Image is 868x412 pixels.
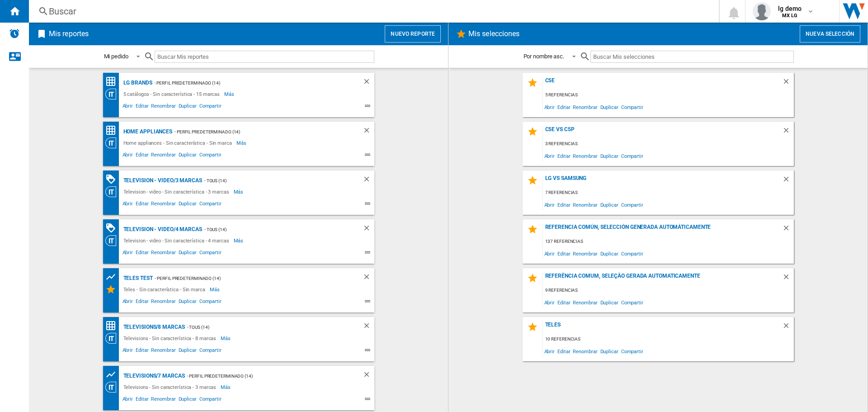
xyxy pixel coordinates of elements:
span: lg demo [778,4,802,13]
div: Televisions - Sin característica - 8 marcas [121,333,221,344]
div: Borrar [363,224,374,235]
span: Renombrar [571,150,599,162]
img: alerts-logo.svg [9,28,20,39]
div: - Perfil predeterminado (14) [172,126,344,137]
span: Editar [134,199,150,210]
div: 7 referencias [543,187,794,199]
div: Televisions/7 marcas [121,370,185,382]
div: Buscar [49,5,695,18]
span: Más [221,382,232,393]
span: Compartir [198,151,223,161]
span: Editar [134,102,150,113]
div: Borrar [782,273,794,285]
span: Renombrar [571,296,599,308]
span: Abrir [121,395,135,406]
span: Más [224,89,236,99]
span: Abrir [121,199,135,210]
div: 5 referencias [543,90,794,101]
div: 3 referencias [543,138,794,150]
span: Abrir [121,297,135,308]
div: Televisions - Sin característica - 3 marcas [121,382,221,393]
span: Duplicar [177,102,198,113]
span: Abrir [543,247,557,260]
div: C5E [543,77,782,90]
div: - TOUS (14) [202,224,344,235]
div: Matriz de precios [105,125,121,136]
span: Editar [556,345,571,357]
span: Abrir [121,248,135,259]
div: - Perfil predeterminado (14) [152,77,344,89]
span: Compartir [198,102,223,113]
span: Abrir [543,101,557,113]
span: Renombrar [571,199,599,211]
span: Compartir [198,346,223,357]
div: LG BRANDS [121,77,152,89]
div: - TOUS (14) [185,322,344,333]
span: Compartir [198,248,223,259]
span: Duplicar [599,150,620,162]
div: Borrar [782,322,794,334]
div: Mi pedido [104,53,128,60]
div: Borrar [782,77,794,90]
div: Visión Categoría [105,186,121,197]
span: Compartir [620,345,645,357]
div: Teles - Sin característica - Sin marca [121,284,210,295]
div: Referencia común, selección generada automáticamente [543,224,782,236]
div: 10 referencias [543,334,794,345]
div: - Perfil predeterminado (14) [153,273,344,284]
span: Compartir [620,296,645,308]
div: Borrar [363,273,374,284]
div: 137 referencias [543,236,794,247]
span: Editar [556,296,571,308]
button: Nuevo reporte [385,25,441,43]
span: Renombrar [571,101,599,113]
span: Editar [134,395,150,406]
div: Borrar [782,224,794,236]
span: Compartir [620,101,645,113]
span: Duplicar [599,101,620,113]
div: Borrar [363,370,374,382]
span: Más [236,137,248,148]
span: Editar [134,346,150,357]
span: Duplicar [599,199,620,211]
div: Por nombre asc. [524,53,565,60]
span: Compartir [198,199,223,210]
div: Borrar [782,175,794,187]
div: Teles test [121,273,153,284]
div: Matriz de PROMOCIONES [105,223,121,234]
span: Más [234,186,245,197]
span: Renombrar [150,151,177,161]
span: Abrir [543,345,557,357]
div: Visión Categoría [105,333,121,344]
div: Matriz de precios [105,76,121,87]
div: Teles [543,322,782,334]
img: profile.jpg [753,2,771,20]
span: Renombrar [150,395,177,406]
div: Borrar [782,126,794,138]
div: Matriz de precios [105,320,121,331]
div: Home appliances - Sin característica - Sin marca [121,137,236,148]
div: Mis Selecciones [105,284,121,295]
div: LG vs Samsung [543,175,782,187]
span: Editar [556,199,571,211]
span: Renombrar [571,345,599,357]
button: Nueva selección [800,25,860,43]
span: Editar [134,151,150,161]
span: Compartir [198,297,223,308]
div: Television - video/4 marcas [121,224,202,235]
span: Duplicar [599,247,620,260]
div: Visión Categoría [105,382,121,393]
span: Editar [556,150,571,162]
span: Duplicar [177,151,198,161]
div: Televisions/8 marcas [121,322,185,333]
div: Television - video - Sin característica - 3 marcas [121,186,234,197]
div: Borrar [363,175,374,186]
div: Gráfico de precios y número de ofertas por retailer [105,369,121,380]
span: Editar [556,101,571,113]
div: - Perfil predeterminado (14) [185,370,344,382]
span: Duplicar [599,345,620,357]
span: Compartir [198,395,223,406]
div: - TOUS (14) [202,175,344,186]
div: Matriz de PROMOCIONES [105,174,121,185]
div: Television - video/3 marcas [121,175,202,186]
